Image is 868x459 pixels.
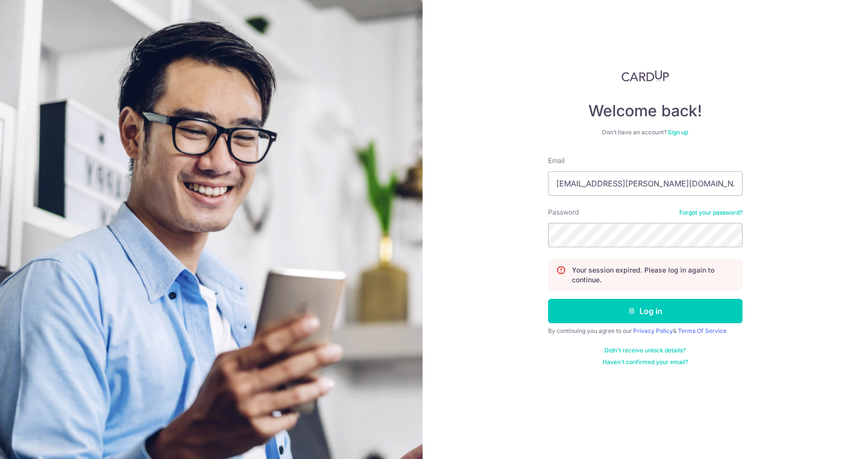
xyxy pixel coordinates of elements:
[668,129,688,136] a: Sign up
[548,207,579,217] label: Password
[548,101,743,121] h4: Welcome back!
[633,327,673,334] a: Privacy Policy
[548,129,743,136] div: Don’t have an account?
[548,299,743,323] button: Log in
[548,156,565,165] label: Email
[572,265,734,285] p: Your session expired. Please log in again to continue.
[621,70,669,82] img: CardUp Logo
[548,327,743,335] div: By continuing you agree to our &
[678,327,726,334] a: Terms Of Service
[604,347,686,354] a: Didn't receive unlock details?
[548,171,743,196] input: Enter your Email
[679,209,743,217] a: Forgot your password?
[602,358,688,366] a: Haven't confirmed your email?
